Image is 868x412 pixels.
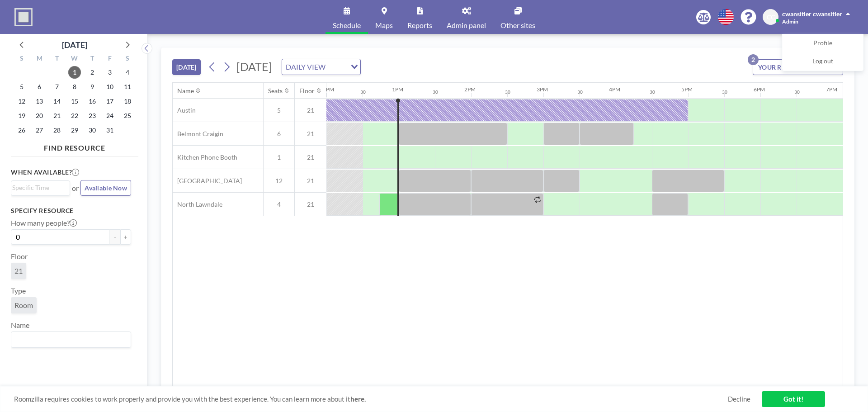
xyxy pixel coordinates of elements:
div: 2PM [464,86,476,93]
div: 1PM [392,86,403,93]
span: Roomzilla requires cookies to work properly and provide you with the best experience. You can lea... [14,395,728,403]
h3: Specify resource [11,207,131,215]
span: Saturday, October 18, 2025 [121,95,134,108]
button: [DATE] [172,59,201,75]
input: Search for option [12,334,126,346]
div: 30 [433,89,438,95]
div: 5PM [681,86,693,93]
span: Sunday, October 19, 2025 [15,109,28,122]
button: YOUR RESERVATIONS2 [753,59,843,75]
div: Search for option [11,332,131,347]
span: Tuesday, October 14, 2025 [51,95,63,108]
div: 30 [505,89,510,95]
span: 21 [295,200,326,208]
a: Decline [728,395,750,403]
span: 21 [295,106,326,114]
span: 4 [264,200,294,208]
a: Got it! [762,391,825,407]
span: Thursday, October 30, 2025 [86,124,99,137]
div: 6PM [754,86,765,93]
div: T [83,53,101,65]
div: 30 [577,89,583,95]
span: Friday, October 3, 2025 [104,66,116,79]
span: Other sites [500,22,535,29]
span: 21 [14,266,23,275]
label: Name [11,321,29,330]
label: Type [11,286,26,295]
span: Monday, October 27, 2025 [33,124,46,137]
div: 30 [794,89,800,95]
div: Search for option [11,181,70,194]
span: 5 [264,106,294,114]
div: Seats [268,87,283,95]
span: cwansitler cwansitler [782,10,842,18]
span: Reports [407,22,432,29]
span: Schedule [333,22,361,29]
span: Friday, October 31, 2025 [104,124,116,137]
div: 30 [360,89,366,95]
div: 12PM [320,86,334,93]
span: Kitchen Phone Booth [173,153,237,161]
input: Search for option [12,183,65,193]
span: Thursday, October 23, 2025 [86,109,99,122]
div: [DATE] [62,38,87,51]
span: CC [767,13,775,21]
span: Sunday, October 26, 2025 [15,124,28,137]
label: Floor [11,252,28,261]
label: How many people? [11,218,77,227]
span: [GEOGRAPHIC_DATA] [173,177,242,185]
div: 4PM [609,86,620,93]
span: Monday, October 13, 2025 [33,95,46,108]
span: Tuesday, October 28, 2025 [51,124,63,137]
span: Austin [173,106,196,114]
span: Friday, October 24, 2025 [104,109,116,122]
span: Admin [782,18,798,25]
span: Sunday, October 12, 2025 [15,95,28,108]
div: Name [177,87,194,95]
span: Room [14,301,33,309]
span: Tuesday, October 7, 2025 [51,81,63,93]
span: Saturday, October 4, 2025 [121,66,134,79]
img: organization-logo [14,8,33,26]
span: Friday, October 17, 2025 [104,95,116,108]
span: Wednesday, October 29, 2025 [68,124,81,137]
span: Saturday, October 11, 2025 [121,81,134,93]
div: T [48,53,66,65]
div: Search for option [282,59,360,75]
p: 2 [748,54,759,65]
div: 30 [650,89,655,95]
span: Saturday, October 25, 2025 [121,109,134,122]
span: Available Now [85,184,127,192]
span: 12 [264,177,294,185]
span: Maps [375,22,393,29]
span: Thursday, October 2, 2025 [86,66,99,79]
div: S [13,53,31,65]
span: Tuesday, October 21, 2025 [51,109,63,122]
a: here. [350,395,366,403]
input: Search for option [328,61,345,73]
span: Wednesday, October 15, 2025 [68,95,81,108]
span: 21 [295,153,326,161]
span: 21 [295,177,326,185]
div: 30 [722,89,727,95]
span: Admin panel [447,22,486,29]
span: Monday, October 6, 2025 [33,81,46,93]
span: Wednesday, October 22, 2025 [68,109,81,122]
span: 6 [264,130,294,138]
span: Log out [812,57,833,66]
a: Profile [783,34,863,52]
span: Thursday, October 16, 2025 [86,95,99,108]
span: [DATE] [236,60,272,73]
div: 3PM [537,86,548,93]
button: Available Now [80,180,131,196]
span: DAILY VIEW [284,61,327,73]
span: 21 [295,130,326,138]
a: Log out [783,52,863,71]
span: North Lawndale [173,200,222,208]
span: Thursday, October 9, 2025 [86,81,99,93]
span: Sunday, October 5, 2025 [15,81,28,93]
div: S [118,53,136,65]
span: Friday, October 10, 2025 [104,81,116,93]
span: or [72,184,79,193]
div: M [31,53,48,65]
